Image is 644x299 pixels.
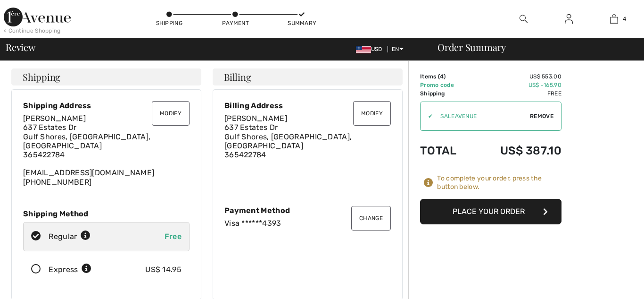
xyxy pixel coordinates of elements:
[23,209,190,218] div: Shipping Method
[520,13,528,25] img: search the website
[353,101,391,126] button: Modify
[426,43,638,52] div: Order Summary
[145,264,182,275] div: US$ 14.95
[433,102,530,130] input: Promo code
[49,231,91,242] div: Regular
[23,123,150,159] span: 637 Estates Dr Gulf Shores, [GEOGRAPHIC_DATA], [GEOGRAPHIC_DATA] 365422784
[420,89,473,98] td: Shipping
[392,46,404,52] span: EN
[420,199,561,224] button: Place Your Order
[224,72,251,82] span: Billing
[224,206,391,215] div: Payment Method
[473,135,561,167] td: US$ 387.10
[165,232,182,241] span: Free
[152,101,190,126] button: Modify
[4,26,61,35] div: < Continue Shopping
[592,13,636,25] a: 4
[288,19,316,27] div: Summary
[224,114,287,123] span: [PERSON_NAME]
[23,114,190,187] div: [EMAIL_ADDRESS][DOMAIN_NAME] [PHONE_NUMBER]
[610,13,618,25] img: My Bag
[420,135,473,167] td: Total
[49,264,91,275] div: Express
[222,19,250,27] div: Payment
[437,174,561,191] div: To complete your order, press the button below.
[420,72,473,81] td: Items ( )
[440,73,444,80] span: 4
[356,46,386,52] span: USD
[351,206,391,231] button: Change
[473,81,561,89] td: US$ -165.90
[155,19,183,27] div: Shipping
[473,72,561,81] td: US$ 553.00
[23,101,190,110] div: Shipping Address
[473,89,561,98] td: Free
[557,13,580,25] a: Sign In
[23,72,60,82] span: Shipping
[565,13,573,25] img: My Info
[421,112,433,120] div: ✔
[623,15,626,23] span: 4
[23,114,86,123] span: [PERSON_NAME]
[224,123,352,159] span: 637 Estates Dr Gulf Shores, [GEOGRAPHIC_DATA], [GEOGRAPHIC_DATA] 365422784
[356,46,371,53] img: US Dollar
[6,43,35,52] span: Review
[224,101,391,110] div: Billing Address
[530,112,553,120] span: Remove
[420,81,473,89] td: Promo code
[4,8,71,26] img: 1ère Avenue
